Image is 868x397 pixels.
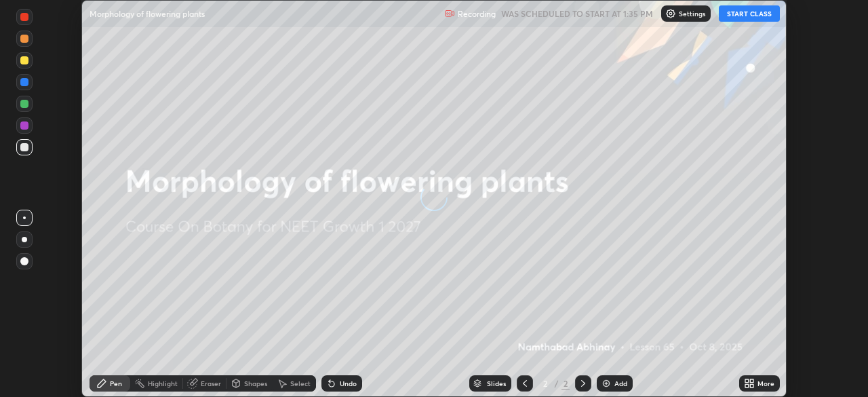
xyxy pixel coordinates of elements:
img: class-settings-icons [665,8,676,19]
p: Morphology of flowering plants [90,8,205,19]
p: Settings [679,10,705,17]
div: / [555,379,559,387]
div: Eraser [201,380,221,387]
div: More [757,380,774,387]
h5: WAS SCHEDULED TO START AT 1:35 PM [501,7,653,20]
img: recording.375f2c34.svg [444,8,455,19]
div: Pen [110,380,122,387]
div: Highlight [148,380,178,387]
button: START CLASS [719,5,780,22]
div: Select [290,380,311,387]
div: Undo [340,380,357,387]
p: Recording [458,9,496,19]
img: add-slide-button [601,378,612,389]
div: 2 [561,377,570,390]
div: Add [614,380,627,387]
div: Slides [487,380,506,387]
div: Shapes [244,380,267,387]
div: 2 [538,379,552,387]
